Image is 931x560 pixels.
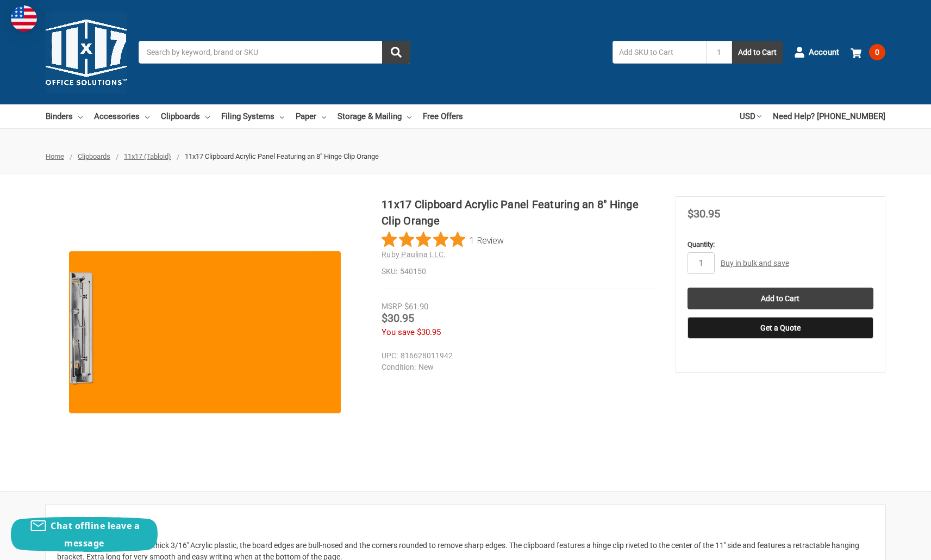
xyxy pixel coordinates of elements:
[69,196,341,468] img: 11x17 Clipboard Acrylic Panel Featuring an 8" Hinge Clip Orange
[382,312,414,325] span: $30.95
[688,239,873,250] label: Quantity:
[46,104,83,128] a: Binders
[382,266,397,277] dt: SKU:
[382,362,416,373] dt: Condition:
[338,104,411,128] a: Storage & Mailing
[417,327,441,337] span: $30.95
[11,517,158,552] button: Chat offline leave a message
[11,5,37,32] img: duty and tax information for United States
[78,152,110,160] a: Clipboards
[46,11,127,93] img: 11x17.com
[688,317,873,339] button: Get a Quote
[139,41,410,64] input: Search by keyword, brand or SKU
[296,104,326,128] a: Paper
[124,152,171,160] a: 11x17 (Tabloid)
[851,38,885,66] a: 0
[841,531,931,560] iframe: Google Customer Reviews
[423,104,463,128] a: Free Offers
[404,302,428,312] span: $61.90
[382,250,446,259] a: Ruby Paulina LLC.
[740,104,761,128] a: USD
[721,259,789,267] a: Buy in bulk and save
[382,301,402,312] div: MSRP
[221,104,284,128] a: Filing Systems
[94,104,149,128] a: Accessories
[613,41,706,64] input: Add SKU to Cart
[382,350,653,362] dd: 816628011942
[809,46,839,59] span: Account
[46,152,64,160] a: Home
[688,207,720,220] span: $30.95
[382,266,658,277] dd: 540150
[57,516,874,532] h2: Description
[688,288,873,309] input: Add to Cart
[161,104,210,128] a: Clipboards
[773,104,885,128] a: Need Help? [PHONE_NUMBER]
[732,41,783,64] button: Add to Cart
[382,196,658,229] h1: 11x17 Clipboard Acrylic Panel Featuring an 8" Hinge Clip Orange
[794,38,839,66] a: Account
[869,44,885,60] span: 0
[185,152,379,160] span: 11x17 Clipboard Acrylic Panel Featuring an 8" Hinge Clip Orange
[470,232,504,248] span: 1 Review
[382,362,653,373] dd: New
[382,327,415,337] span: You save
[51,520,140,549] span: Chat offline leave a message
[382,232,504,248] button: Rated 5 out of 5 stars from 1 reviews. Jump to reviews.
[382,350,398,362] dt: UPC:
